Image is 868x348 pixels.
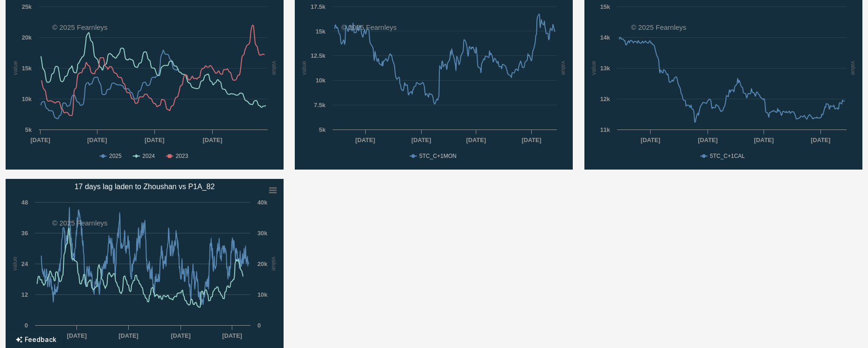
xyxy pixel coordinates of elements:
text: [DATE] [640,136,660,143]
text: 10k [257,291,268,298]
text: © 2025 Fearnleys [631,23,687,31]
text: 12k [600,96,610,102]
text: [DATE] [87,136,107,143]
text: 15k [22,65,32,72]
text: [DATE] [811,136,830,143]
text: 10k [316,77,326,84]
text: 2025 [109,153,122,159]
text: 17 days lag laden to Zhoushan vs P1A_82 [75,183,215,191]
text: 14k [600,34,610,41]
text: 10k [22,96,32,102]
text: 36 [21,230,28,237]
text: 2023 [176,153,188,159]
text: [DATE] [466,136,486,143]
text: 0 [257,322,261,329]
text: 15k [316,28,326,35]
text: 20k [257,260,268,267]
text: 48 [21,199,28,206]
text: [DATE] [222,332,242,339]
text: [DATE] [698,136,717,143]
text: 13k [600,65,610,72]
text: [DATE] [411,136,431,143]
text: [DATE] [67,332,87,339]
text: value [271,61,278,75]
text: 40k [257,199,268,206]
text: [DATE] [145,136,164,143]
text: 11k [600,126,610,133]
text: value [271,257,278,271]
text: [DATE] [118,332,138,339]
text: 17.5k [311,3,326,10]
text: [DATE] [754,136,773,143]
text: 5TC_C+1CAL [710,153,745,159]
text: [DATE] [30,136,50,143]
text: © 2025 Fearnleys [52,219,108,227]
text: 7.5k [314,102,326,109]
text: value [590,61,597,75]
text: 30k [257,230,268,237]
text: value [12,61,19,75]
text: 24 [21,260,28,267]
text: 5k [319,126,326,133]
text: 2024 [142,153,155,159]
text: 20k [22,34,32,41]
text: © 2025 Fearnleys [341,23,397,31]
text: [DATE] [202,136,222,143]
text: 5TC_C+1MON [419,153,457,159]
text: 5k [25,126,32,133]
text: [DATE] [355,136,375,143]
text: value [11,257,18,271]
text: [DATE] [522,136,542,143]
text: value [560,61,567,75]
text: [DATE] [171,332,190,339]
text: 0 [25,322,28,329]
text: 25k [22,3,32,10]
text: value [850,61,857,75]
text: 12 [21,291,28,298]
text: 12.5k [311,52,326,59]
text: © 2025 Fearnleys [52,23,108,31]
text: 15k [600,3,610,10]
text: value [300,61,307,75]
